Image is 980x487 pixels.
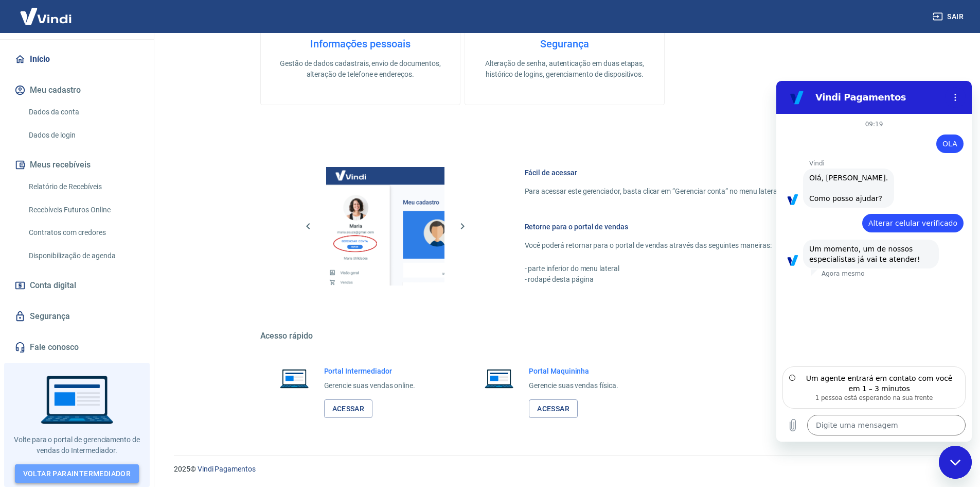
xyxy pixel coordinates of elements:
[482,58,648,80] p: Alteração de senha, autenticação em duas etapas, histórico de logins, gerenciamento de dispositivos.
[529,366,618,376] h6: Portal Maquininha
[25,245,141,266] a: Disponibilização de agenda
[525,274,845,285] p: - rodapé desta página
[273,366,316,391] img: Imagem de um notebook aberto
[30,278,76,293] span: Conta digital
[12,48,141,71] a: Início
[277,38,443,50] h4: Informações pessoais
[25,199,141,221] a: Recebíveis Futuros Online
[15,464,139,483] a: Voltar paraIntermediador
[174,464,955,475] p: 2025 ©
[931,7,968,26] button: Sair
[477,366,521,391] img: Imagem de um notebook aberto
[25,102,141,123] a: Dados da conta
[12,274,141,297] a: Conta digital
[939,446,972,479] iframe: Botão para abrir a janela de mensagens, conversa em andamento
[12,154,141,176] button: Meus recebíveis
[260,331,869,341] h5: Acesso rápido
[326,167,444,286] img: Imagem da dashboard mostrando o botão de gerenciar conta na sidebar no lado esquerdo
[324,380,416,391] p: Gerencie suas vendas online.
[12,336,141,359] a: Fale conosco
[482,38,648,50] h4: Segurança
[525,222,845,232] h6: Retorne para o portal de vendas
[324,399,373,418] a: Acessar
[12,1,79,32] img: Vindi
[12,305,141,328] a: Segurança
[12,79,141,102] button: Meu cadastro
[525,167,845,178] h6: Fácil de acessar
[198,465,256,473] a: Vindi Pagamentos
[529,380,618,391] p: Gerencie suas vendas física.
[277,58,443,80] p: Gestão de dados cadastrais, envio de documentos, alteração de telefone e endereços.
[25,125,141,146] a: Dados de login
[529,399,578,418] a: Acessar
[25,176,141,197] a: Relatório de Recebíveis
[525,240,845,251] p: Você poderá retornar para o portal de vendas através das seguintes maneiras:
[525,186,845,197] p: Para acessar este gerenciador, basta clicar em “Gerenciar conta” no menu lateral do portal de ven...
[25,222,141,243] a: Contratos com credores
[525,263,845,274] p: - parte inferior do menu lateral
[324,366,416,376] h6: Portal Intermediador
[776,81,972,442] iframe: Janela de mensagens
